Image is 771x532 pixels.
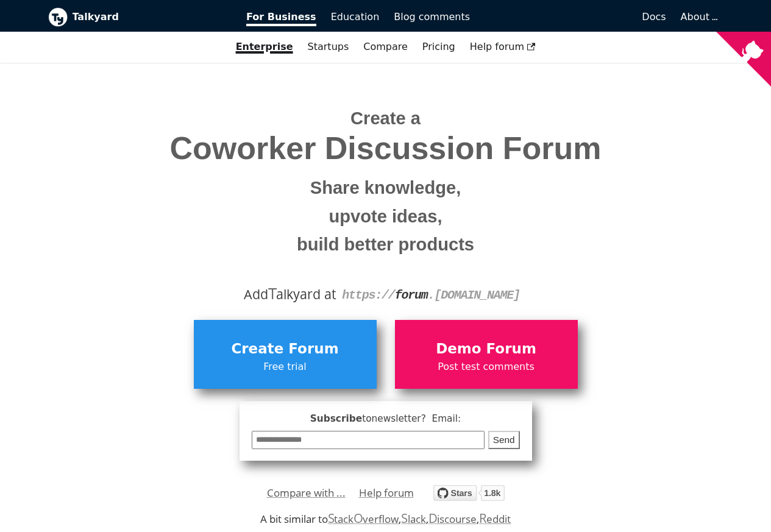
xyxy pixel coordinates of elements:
span: Post test comments [401,359,572,375]
a: Startups [300,37,357,57]
span: R [479,509,487,527]
span: Education [331,11,380,23]
span: Demo Forum [401,338,572,361]
span: Coworker Discussion Forum [57,131,714,166]
a: For Business [239,7,324,27]
span: Subscribe [252,411,520,427]
a: Education [324,7,387,27]
a: Demo ForumPost test comments [395,320,578,388]
span: S [328,509,335,527]
a: Talkyard logoTalkyard [48,7,230,27]
a: Star debiki/talkyard on GitHub [433,487,505,505]
a: StackOverflow [328,512,399,526]
span: to newsletter ? Email: [362,413,461,424]
b: Talkyard [73,9,230,25]
img: Talkyard logo [48,7,68,27]
a: Help forum [359,484,414,502]
a: Help forum [463,37,543,57]
a: Blog comments [386,7,477,27]
a: Compare [363,41,408,52]
a: Discourse [428,512,477,526]
small: Share knowledge, [57,174,714,202]
small: build better products [57,230,714,259]
span: Free trial [200,359,371,375]
strong: forum [395,288,428,302]
a: Pricing [415,37,463,57]
span: T [268,282,277,304]
span: Help forum [470,41,536,52]
img: talkyard.svg [433,485,505,501]
span: D [428,509,438,527]
small: upvote ideas, [57,202,714,231]
code: https:// . [DOMAIN_NAME] [342,288,520,302]
a: Enterprise [229,37,300,57]
span: For Business [246,11,316,26]
a: Docs [477,7,673,27]
span: Create Forum [200,338,371,361]
a: Compare with ... [267,484,346,502]
a: Reddit [479,512,511,526]
span: S [401,509,408,527]
a: About [681,11,716,23]
a: Slack [401,512,425,526]
a: Create ForumFree trial [194,320,377,388]
span: Blog comments [394,11,470,23]
div: Add alkyard at [57,284,714,305]
span: Create a [350,108,421,128]
button: Send [488,431,520,450]
span: Docs [642,11,666,23]
span: O [354,509,363,527]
